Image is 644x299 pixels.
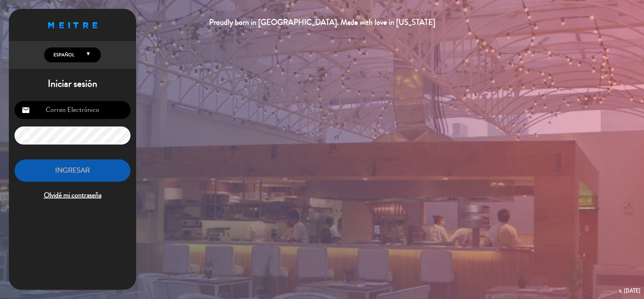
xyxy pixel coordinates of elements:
i: lock [22,131,30,140]
span: Olvidé mi contraseña [14,190,130,201]
div: v. [DATE] [619,286,640,295]
input: Correo Electrónico [14,101,130,119]
button: INGRESAR [14,159,130,182]
i: email [22,106,30,114]
h1: Iniciar sesión [9,78,136,90]
span: Español [52,51,74,58]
